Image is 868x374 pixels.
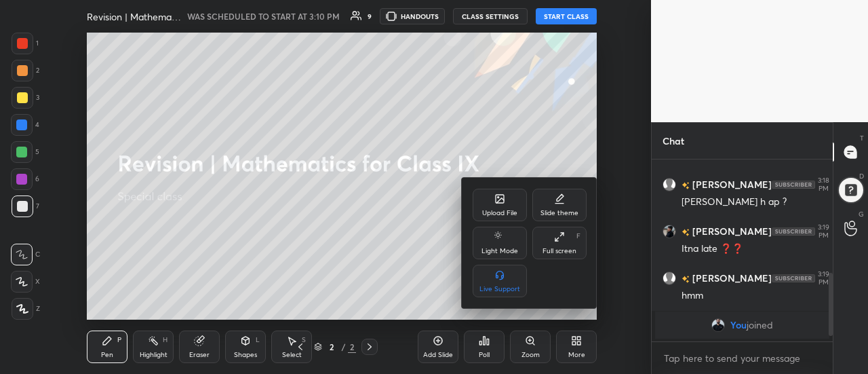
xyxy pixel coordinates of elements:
div: Slide theme [540,210,578,217]
div: Full screen [542,248,576,255]
div: Light Mode [481,248,518,255]
div: F [576,233,580,240]
div: Upload File [482,210,517,217]
div: Live Support [479,286,520,293]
